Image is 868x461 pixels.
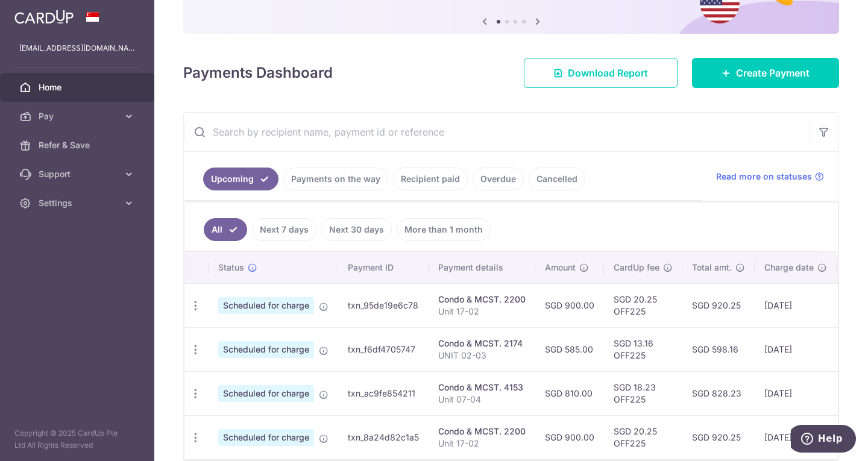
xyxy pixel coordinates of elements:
a: Read more on statuses [716,171,824,183]
p: UNIT 02-03 [438,350,526,362]
a: Upcoming [203,168,278,190]
a: Cancelled [529,168,585,190]
td: SGD 900.00 [535,415,604,459]
a: Overdue [473,168,524,190]
td: [DATE] [755,283,837,327]
div: Condo & MCST. 2200 [438,293,526,306]
th: Payment ID [338,252,429,283]
input: Search by recipient name, payment id or reference [184,113,810,151]
p: Unit 07-04 [438,394,526,406]
td: txn_f6df4705747 [338,327,429,371]
td: txn_8a24d82c1a5 [338,415,429,459]
th: Payment details [429,252,535,283]
a: Recipient paid [393,168,468,190]
td: SGD 20.25 OFF225 [604,283,682,327]
a: Create Payment [692,58,839,88]
span: Settings [39,197,118,209]
span: CardUp fee [614,262,659,274]
td: [DATE] [755,415,837,459]
a: Next 7 days [252,218,316,241]
span: Download Report [568,66,648,80]
p: Unit 17-02 [438,437,526,450]
div: Condo & MCST. 4153 [438,381,526,394]
td: SGD 920.25 [682,415,755,459]
a: More than 1 month [397,218,491,241]
td: [DATE] [755,371,837,415]
td: SGD 810.00 [535,371,604,415]
p: Unit 17-02 [438,306,526,318]
span: Scheduled for charge [218,385,314,402]
span: Total amt. [692,262,732,274]
a: All [204,218,247,241]
span: Amount [545,262,576,274]
td: SGD 900.00 [535,283,604,327]
span: Support [39,168,118,180]
iframe: Opens a widget where you can find more information [791,425,856,455]
img: CardUp [14,10,74,24]
td: SGD 920.25 [682,283,755,327]
td: SGD 20.25 OFF225 [604,415,682,459]
span: Home [39,81,118,93]
h4: Payments Dashboard [183,62,333,84]
span: Status [218,262,244,274]
a: Download Report [524,58,678,88]
td: SGD 13.16 OFF225 [604,327,682,371]
span: Refer & Save [39,139,118,151]
p: [EMAIL_ADDRESS][DOMAIN_NAME] [19,42,135,54]
span: Create Payment [736,66,810,80]
td: SGD 18.23 OFF225 [604,371,682,415]
a: Payments on the way [283,168,388,190]
span: Scheduled for charge [218,429,314,446]
span: Scheduled for charge [218,341,314,358]
td: [DATE] [755,327,837,371]
td: txn_ac9fe854211 [338,371,429,415]
div: Condo & MCST. 2200 [438,425,526,437]
div: Condo & MCST. 2174 [438,337,526,350]
span: Scheduled for charge [218,297,314,314]
td: txn_95de19e6c78 [338,283,429,327]
span: Pay [39,110,118,122]
span: Charge date [764,262,814,274]
a: Next 30 days [321,218,392,241]
td: SGD 828.23 [682,371,755,415]
td: SGD 598.16 [682,327,755,371]
td: SGD 585.00 [535,327,604,371]
span: Read more on statuses [716,171,812,183]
